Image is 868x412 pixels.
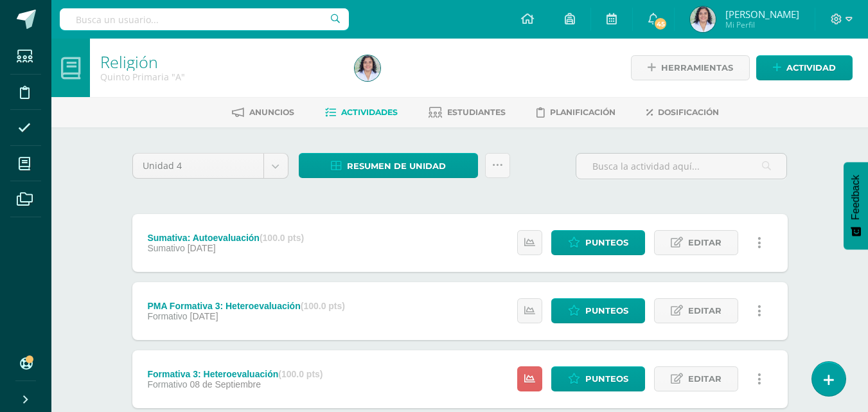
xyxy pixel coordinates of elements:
[585,231,628,255] span: Punteos
[147,243,184,253] span: Sumativo
[100,53,339,71] h1: Religión
[325,102,398,123] a: Actividades
[688,299,722,323] span: Editar
[756,55,853,80] a: Actividad
[355,55,380,81] img: e0f9ac82222521993205f966279f0d85.png
[725,19,799,30] span: Mi Perfil
[585,299,628,323] span: Punteos
[188,243,216,253] span: [DATE]
[429,102,506,123] a: Estudiantes
[844,162,868,249] button: Feedback - Mostrar encuesta
[447,107,506,117] span: Estudiantes
[190,311,218,321] span: [DATE]
[147,369,323,379] div: Formativa 3: Heteroevaluación
[850,175,862,220] span: Feedback
[278,369,323,379] strong: (100.0 pts)
[551,230,645,255] a: Punteos
[551,298,645,323] a: Punteos
[60,8,349,30] input: Busca un usuario...
[653,17,668,31] span: 45
[147,311,187,321] span: Formativo
[147,379,187,390] span: Formativo
[133,154,288,178] a: Unidad 4
[725,8,799,21] span: [PERSON_NAME]
[249,107,294,117] span: Anuncios
[688,231,722,255] span: Editar
[143,154,254,178] span: Unidad 4
[631,55,750,80] a: Herramientas
[658,107,719,117] span: Dosificación
[232,102,294,123] a: Anuncios
[551,366,645,391] a: Punteos
[341,107,398,117] span: Actividades
[688,367,722,391] span: Editar
[301,301,345,311] strong: (100.0 pts)
[299,153,478,178] a: Resumen de unidad
[190,379,261,390] span: 08 de Septiembre
[786,56,836,80] span: Actividad
[536,102,616,123] a: Planificación
[100,71,339,83] div: Quinto Primaria 'A'
[550,107,616,117] span: Planificación
[690,6,716,32] img: e0f9ac82222521993205f966279f0d85.png
[260,233,304,243] strong: (100.0 pts)
[100,51,158,73] a: Religión
[347,154,446,178] span: Resumen de unidad
[646,102,719,123] a: Dosificación
[147,233,304,243] div: Sumativa: Autoevaluación
[147,301,345,311] div: PMA Formativa 3: Heteroevaluación
[576,154,786,179] input: Busca la actividad aquí...
[661,56,733,80] span: Herramientas
[585,367,628,391] span: Punteos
